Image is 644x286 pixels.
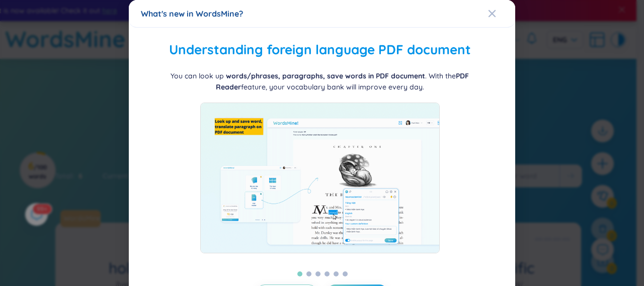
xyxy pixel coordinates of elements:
h2: Understanding foreign language PDF document [141,40,499,60]
button: 6 [343,271,348,276]
button: 1 [297,271,302,276]
button: 3 [315,271,320,276]
span: You can look up . With the feature, your vocabulary bank will improve every day. [171,71,469,91]
button: 2 [306,271,311,276]
button: 4 [325,271,330,276]
b: words/phrases, paragraphs, save words in PDF document [226,71,425,80]
b: PDF Reader [216,71,469,91]
div: What's new in WordsMine? [141,8,503,19]
button: 5 [334,271,339,276]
